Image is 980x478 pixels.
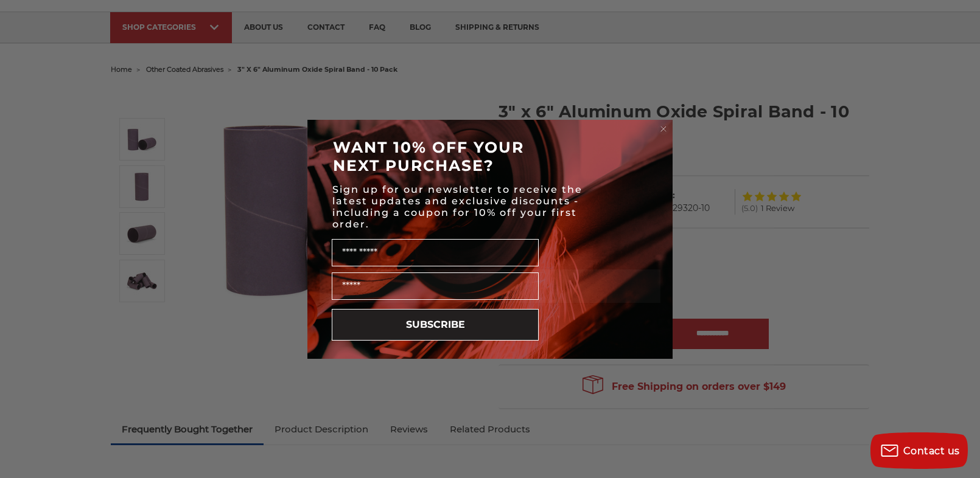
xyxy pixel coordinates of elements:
span: Sign up for our newsletter to receive the latest updates and exclusive discounts - including a co... [332,184,583,230]
button: SUBSCRIBE [332,309,539,341]
span: WANT 10% OFF YOUR NEXT PURCHASE? [333,138,524,175]
button: Contact us [870,432,968,469]
span: Contact us [903,445,960,457]
input: Email [332,272,539,300]
button: Close dialog [657,123,670,135]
